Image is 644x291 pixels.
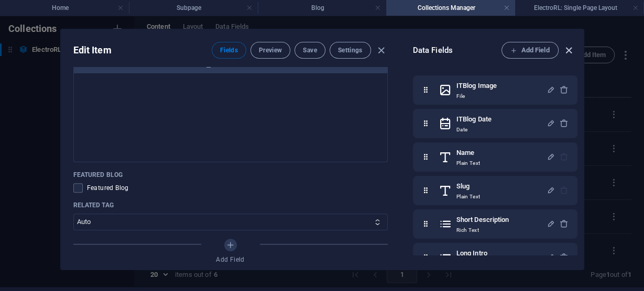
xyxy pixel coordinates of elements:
span: Preview [259,46,282,54]
span: Settings [338,46,363,54]
h4: Blog [258,2,387,14]
button: Preview [250,42,290,59]
span: Save [303,46,316,54]
p: File [456,92,497,100]
span: Fields [220,46,238,54]
button: Settings [330,42,371,59]
span: Add Field [510,44,550,57]
button: Save [294,42,325,59]
h6: Data Fields [413,44,501,57]
h6: ITBlog Image [456,80,497,92]
p: Date [456,126,492,134]
button: Fields [212,42,246,59]
p: Featured Blog [73,171,388,179]
h6: Long Intro [456,247,487,260]
button: Add Field [501,42,559,59]
h4: ElectroRL: Single Page Layout [515,2,644,14]
p: Plain Text [456,193,480,201]
p: Plain Text [456,159,480,167]
h4: Collections Manager [386,2,515,14]
p: Rich Text [456,226,509,234]
h6: Short Description [456,214,509,226]
span: Add Field [216,255,245,264]
p: Related Tag [73,201,388,209]
h6: Slug [456,180,480,193]
h4: Subpage [129,2,258,14]
button: Add Field [224,239,237,251]
h6: ITBlog Date [456,113,492,126]
h6: Name [456,147,480,159]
